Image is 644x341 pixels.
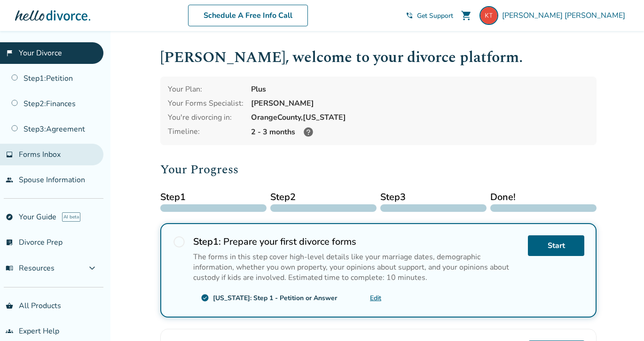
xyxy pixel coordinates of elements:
span: Step 3 [380,190,487,204]
span: explore [6,213,13,221]
span: inbox [6,151,13,158]
span: expand_more [86,263,98,274]
a: Start [528,235,584,256]
a: Schedule A Free Info Call [188,5,308,26]
img: kaz.tran@yahoo.com.au [479,6,498,25]
span: Step 2 [270,190,377,204]
span: Get Support [417,11,453,20]
span: check_circle [201,294,209,302]
p: The forms in this step cover high-level details like your marriage dates, demographic information... [193,252,520,283]
span: Forms Inbox [19,149,61,160]
h2: Prepare your first divorce forms [193,235,520,248]
div: Your Forms Specialist: [168,98,243,108]
span: Step 1 [160,190,267,204]
span: [PERSON_NAME] [PERSON_NAME] [502,10,629,21]
span: groups [6,327,13,335]
span: people [6,176,13,184]
span: list_alt_check [6,239,13,246]
h2: Your Progress [160,160,597,179]
div: Orange County, [US_STATE] [251,112,589,123]
span: shopping_basket [6,302,13,310]
span: Resources [6,263,55,273]
span: Done! [490,190,597,204]
h1: [PERSON_NAME] , welcome to your divorce platform. [160,46,597,69]
span: shopping_cart [461,10,472,21]
a: phone_in_talkGet Support [406,11,453,20]
strong: Step 1 : [193,235,221,248]
div: Timeline: [168,126,243,138]
span: menu_book [6,264,13,272]
span: phone_in_talk [406,12,413,19]
div: Your Plan: [168,84,243,94]
div: [US_STATE]: Step 1 - Petition or Answer [213,294,337,302]
span: AI beta [62,212,80,222]
div: [PERSON_NAME] [251,98,589,108]
div: 2 - 3 months [251,126,589,138]
span: flag_2 [6,49,13,57]
span: radio_button_unchecked [173,235,186,248]
a: Edit [370,294,381,302]
div: Plus [251,84,589,94]
div: You're divorcing in: [168,112,243,123]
